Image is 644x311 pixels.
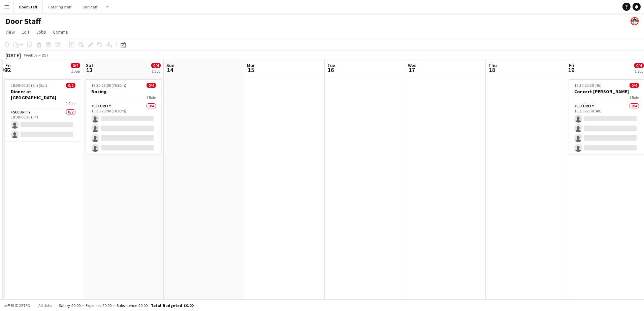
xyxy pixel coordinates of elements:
span: 1 Role [66,101,75,106]
span: Total Budgeted £0.00 [151,303,193,308]
span: 18 [487,66,497,74]
span: 13 [85,66,93,74]
span: Budgeted [11,303,30,308]
span: Fri [569,62,574,68]
div: Salary £0.00 + Expenses £0.00 + Subsistence £0.00 = [59,303,193,308]
app-job-card: 18:30-00:30 (6h) (Sat)0/2Dinner at [GEOGRAPHIC_DATA]1 RoleSecurity0/218:30-00:30 (6h) [5,79,81,141]
span: All jobs [37,303,53,308]
span: Fri [5,62,11,68]
span: 19 [568,66,574,74]
span: Week 37 [22,53,39,58]
button: Catering staff [43,0,77,13]
span: 0/4 [151,63,161,68]
div: BST [42,53,49,58]
h3: Boxing [86,89,161,95]
div: 1 Job [635,69,643,74]
app-user-avatar: Beach Ballroom [631,17,639,25]
app-job-card: 15:30-23:00 (7h30m)0/4Boxing1 RoleSecurity0/415:30-23:00 (7h30m) [86,79,161,154]
span: 17 [407,66,417,74]
button: Budgeted [3,302,31,309]
span: Thu [488,62,497,68]
span: Comms [53,29,68,35]
span: 18:30-22:30 (4h) [574,83,602,88]
button: Door Staff [14,0,43,13]
span: 1 Role [146,95,156,100]
span: 14 [165,66,174,74]
span: Edit [22,29,29,35]
a: View [3,28,18,36]
span: 15:30-23:00 (7h30m) [91,83,126,88]
h3: Dinner at [GEOGRAPHIC_DATA] [5,89,81,101]
span: Sun [166,62,174,68]
h1: Door Staff [5,16,41,26]
app-card-role: Security0/218:30-00:30 (6h) [5,108,81,141]
span: Tue [327,62,335,68]
span: 16 [326,66,335,74]
a: Edit [19,28,32,36]
a: Jobs [33,28,49,36]
a: Comms [50,28,71,36]
span: Mon [247,62,256,68]
span: View [5,29,15,35]
span: 0/2 [66,83,75,88]
span: 1 Role [629,95,639,100]
button: Bar Staff [77,0,103,13]
div: [DATE] [5,52,21,59]
span: 18:30-00:30 (6h) (Sat) [11,83,47,88]
span: 15 [246,66,256,74]
span: 0/4 [630,83,639,88]
span: Sat [86,62,93,68]
span: 0/2 [71,63,80,68]
app-card-role: Security0/415:30-23:00 (7h30m) [86,102,161,154]
div: 1 Job [152,69,160,74]
span: 0/4 [634,63,644,68]
span: 0/4 [147,83,156,88]
span: Jobs [36,29,46,35]
span: Wed [408,62,417,68]
div: 1 Job [71,69,80,74]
